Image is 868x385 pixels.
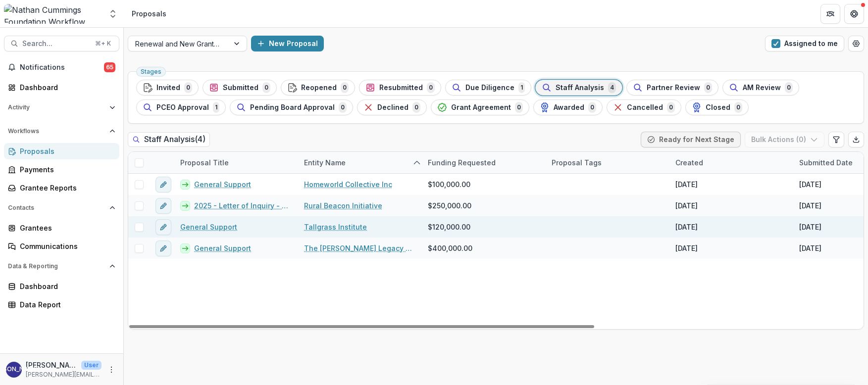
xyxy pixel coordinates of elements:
[412,102,420,113] span: 0
[128,132,210,146] h2: Staff Analysis ( 4 )
[428,179,470,190] span: $100,000.00
[298,152,422,173] div: Entity Name
[518,82,525,93] span: 1
[608,82,616,93] span: 4
[298,157,352,168] div: Entity Name
[828,132,844,147] button: Edit table settings
[785,82,793,93] span: 0
[8,263,105,270] span: Data & Reporting
[848,36,864,51] button: Open table manager
[641,132,741,147] button: Ready for Next Stage
[213,102,219,113] span: 1
[848,132,864,147] button: Export table data
[4,278,119,294] a: Dashboard
[4,220,119,236] a: Grantees
[445,80,531,96] button: Due Diligence1
[799,243,821,253] div: [DATE]
[745,132,824,147] button: Bulk Actions (0)
[20,299,111,310] div: Data Report
[799,200,821,211] div: [DATE]
[20,223,111,233] div: Grantees
[136,99,226,115] button: PCEO Approval1
[4,296,119,313] a: Data Report
[706,103,730,112] span: Closed
[4,180,119,196] a: Grantee Reports
[428,200,471,211] span: $250,000.00
[20,183,111,193] div: Grantee Reports
[4,161,119,178] a: Payments
[675,200,698,211] div: [DATE]
[413,159,421,167] svg: sorted ascending
[4,36,119,51] button: Search...
[20,241,111,251] div: Communications
[667,102,675,113] span: 0
[515,102,523,113] span: 0
[20,63,104,72] span: Notifications
[428,222,470,232] span: $120,000.00
[743,84,781,92] span: AM Review
[20,82,111,93] div: Dashboard
[357,99,427,115] button: Declined0
[155,219,171,235] button: edit
[81,361,102,370] p: User
[734,102,742,113] span: 0
[626,80,718,96] button: Partner Review0
[128,6,170,21] nav: breadcrumb
[203,80,277,96] button: Submitted0
[22,40,89,48] span: Search...
[422,152,546,173] div: Funding Requested
[20,146,111,156] div: Proposals
[669,152,793,173] div: Created
[20,281,111,291] div: Dashboard
[820,4,840,24] button: Partners
[535,80,622,96] button: Staff Analysis4
[428,243,472,253] span: $400,000.00
[156,103,209,112] span: PCEO Approval
[704,82,712,93] span: 0
[4,123,119,139] button: Open Workflows
[281,80,355,96] button: Reopened0
[8,128,105,135] span: Workflows
[105,364,117,376] button: More
[26,370,102,379] p: [PERSON_NAME][EMAIL_ADDRESS][PERSON_NAME][DOMAIN_NAME]
[627,103,663,112] span: Cancelled
[341,82,349,93] span: 0
[155,241,171,256] button: edit
[647,84,700,92] span: Partner Review
[675,179,698,190] div: [DATE]
[180,222,237,232] a: General Support
[4,59,119,75] button: Notifications65
[722,80,799,96] button: AM Review0
[251,36,324,51] button: New Proposal
[844,4,864,24] button: Get Help
[8,204,105,211] span: Contacts
[427,82,435,93] span: 0
[799,179,821,190] div: [DATE]
[174,152,298,173] div: Proposal Title
[20,164,111,175] div: Payments
[554,103,584,112] span: Awarded
[546,157,608,168] div: Proposal Tags
[793,157,859,168] div: Submitted Date
[155,177,171,192] button: edit
[339,102,347,113] span: 0
[194,200,292,211] a: 2025 - Letter of Inquiry - Rural Beacon
[4,238,119,254] a: Communications
[93,38,113,49] div: ⌘ + K
[607,99,681,115] button: Cancelled0
[136,80,199,96] button: Invited0
[104,62,115,72] span: 65
[304,179,392,190] a: Homeworld Collective Inc
[546,152,669,173] div: Proposal Tags
[223,84,258,92] span: Submitted
[422,157,502,168] div: Funding Requested
[184,82,192,93] span: 0
[4,79,119,96] a: Dashboard
[141,68,161,75] span: Stages
[533,99,603,115] button: Awarded0
[4,200,119,216] button: Open Contacts
[304,243,416,253] a: The [PERSON_NAME] Legacy Project Inc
